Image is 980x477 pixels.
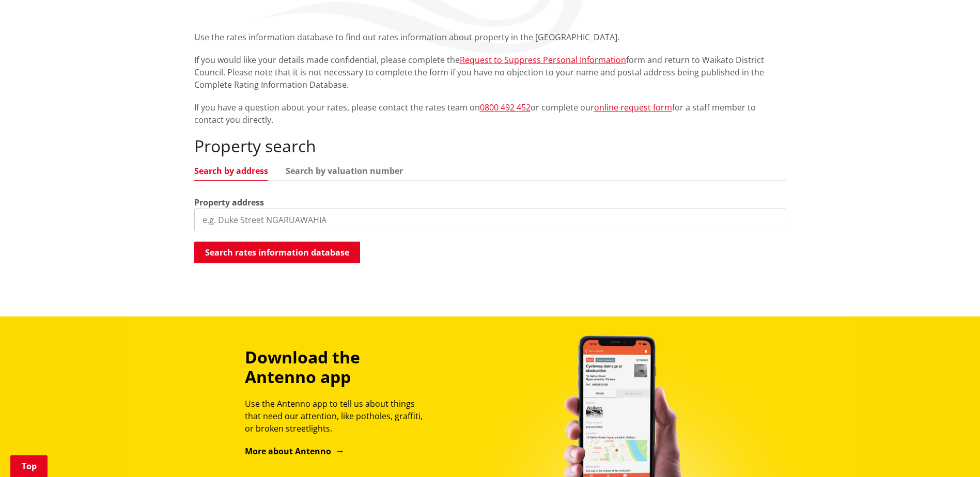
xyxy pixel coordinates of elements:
[932,434,970,471] iframe: Messenger Launcher
[194,242,360,263] button: Search rates information database
[194,209,786,231] input: e.g. Duke Street NGARUAWAHIA
[594,102,672,113] a: online request form
[480,102,531,113] a: 0800 492 452
[194,101,786,126] p: If you have a question about your rates, please contact the rates team on or complete our for a s...
[460,54,626,66] a: Request to Suppress Personal Information
[194,136,786,156] h2: Property search
[194,167,268,175] a: Search by address
[194,31,786,43] p: Use the rates information database to find out rates information about property in the [GEOGRAPHI...
[194,196,264,209] label: Property address
[245,397,432,435] p: Use the Antenno app to tell us about things that need our attention, like potholes, graffiti, or ...
[194,54,786,91] p: If you would like your details made confidential, please complete the form and return to Waikato ...
[245,347,432,387] h3: Download the Antenno app
[245,446,345,457] a: More about Antenno
[286,167,403,175] a: Search by valuation number
[10,455,48,477] a: Top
